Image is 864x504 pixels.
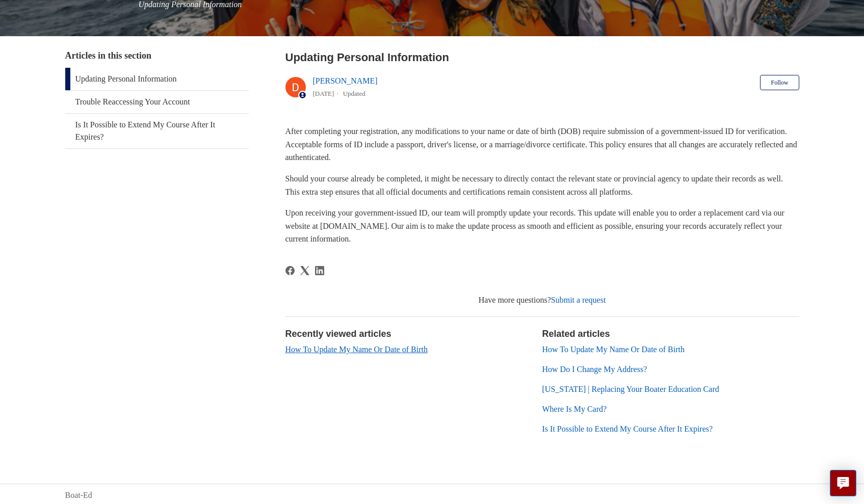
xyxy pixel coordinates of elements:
[285,327,532,341] h2: Recently viewed articles
[830,470,856,496] button: Live chat
[285,266,295,275] a: Facebook
[542,327,799,341] h2: Related articles
[285,206,799,246] p: Upon receiving your government-issued ID, our team will promptly update your records. This update...
[542,405,607,413] a: Where Is My Card?
[285,294,799,306] div: Have more questions?
[542,385,719,393] a: [US_STATE] | Replacing Your Boater Education Card
[285,172,799,198] p: Should your course already be completed, it might be necessary to directly contact the relevant s...
[313,90,334,97] time: 03/01/2024, 15:53
[315,266,324,275] a: LinkedIn
[65,114,249,148] a: Is It Possible to Extend My Course After It Expires?
[285,49,799,66] h2: Updating Personal Information
[285,125,799,164] p: After completing your registration, any modifications to your name or date of birth (DOB) require...
[300,266,309,275] svg: Share this page on X Corp
[300,266,309,275] a: X Corp
[551,296,606,304] a: Submit a request
[315,266,324,275] svg: Share this page on LinkedIn
[542,345,685,354] a: How To Update My Name Or Date of Birth
[343,90,365,97] li: Updated
[542,425,713,433] a: Is It Possible to Extend My Course After It Expires?
[285,266,295,275] svg: Share this page on Facebook
[65,91,249,113] a: Trouble Reaccessing Your Account
[285,345,428,354] a: How To Update My Name Or Date of Birth
[65,50,151,61] span: Articles in this section
[65,68,249,90] a: Updating Personal Information
[760,75,799,90] button: Follow Article
[542,365,647,374] a: How Do I Change My Address?
[65,489,92,501] a: Boat-Ed
[313,76,378,85] a: [PERSON_NAME]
